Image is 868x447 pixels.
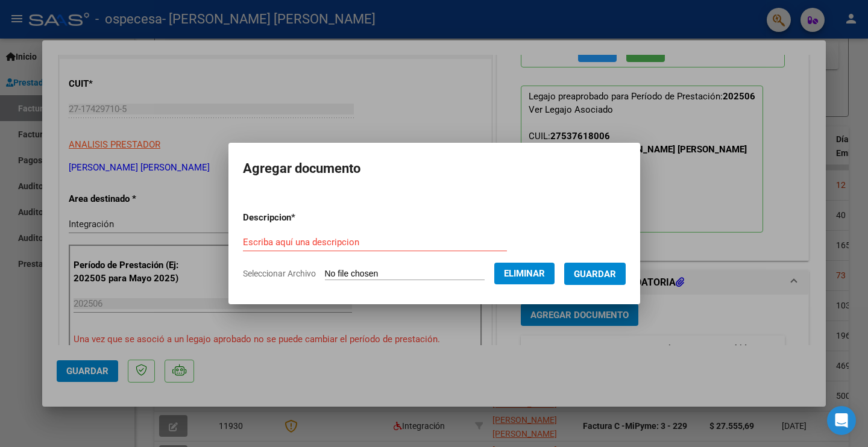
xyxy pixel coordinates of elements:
[243,157,626,180] h2: Agregar documento
[564,263,626,285] button: Guardar
[504,268,545,279] span: Eliminar
[243,269,316,278] span: Seleccionar Archivo
[574,269,616,280] span: Guardar
[494,263,555,284] button: Eliminar
[827,406,856,435] div: Open Intercom Messenger
[243,211,358,225] p: Descripcion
